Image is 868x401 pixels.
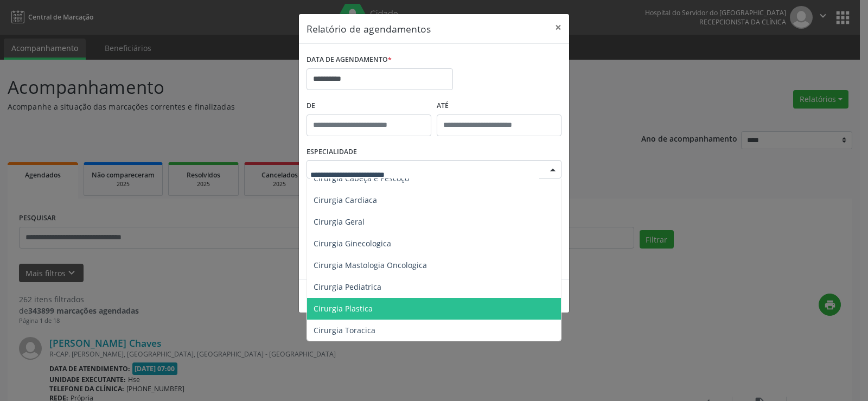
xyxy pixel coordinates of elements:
[314,173,409,183] span: Cirurgia Cabeça e Pescoço
[314,195,377,205] span: Cirurgia Cardiaca
[314,325,375,335] span: Cirurgia Toracica
[307,52,392,68] label: DATA DE AGENDAMENTO
[437,98,561,114] label: ATÉ
[314,282,381,292] span: Cirurgia Pediatrica
[307,144,357,161] label: ESPECIALIDADE
[547,14,569,41] button: Close
[307,98,431,114] label: De
[314,238,391,249] span: Cirurgia Ginecologica
[314,260,427,270] span: Cirurgia Mastologia Oncologica
[314,303,373,314] span: Cirurgia Plastica
[314,217,365,227] span: Cirurgia Geral
[307,22,431,36] h5: Relatório de agendamentos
